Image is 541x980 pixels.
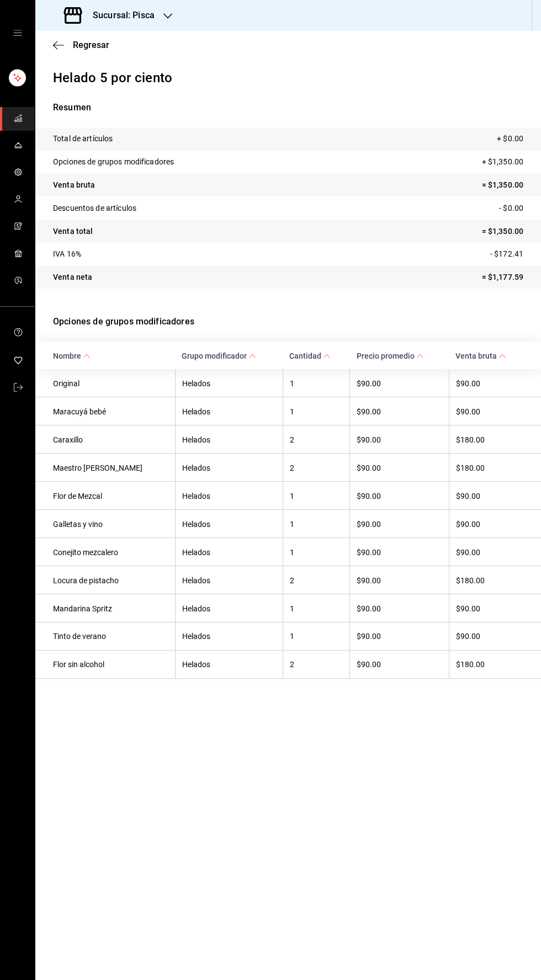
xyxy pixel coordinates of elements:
font: $180.00 [456,576,485,585]
font: $180.00 [456,464,485,472]
font: $90.00 [357,576,381,585]
font: Locura de pistacho [53,576,119,585]
font: Resumen [53,102,91,113]
font: $180.00 [456,435,485,444]
font: 1 [290,407,294,416]
font: = $1,177.59 [482,273,523,281]
font: $90.00 [357,632,381,641]
font: = $1,350.00 [482,227,523,236]
font: Helados [182,548,210,557]
font: Flor de Mezcal [53,492,102,500]
font: Descuentos de artículos [53,204,136,212]
font: Galletas y vino [53,520,103,529]
font: $90.00 [456,379,480,388]
font: $90.00 [357,379,381,388]
font: 1 [290,379,294,388]
span: Venta bruta [455,351,506,360]
font: Venta total [53,227,93,236]
font: Original [53,379,79,388]
font: = $1,350.00 [482,180,523,189]
font: 1 [290,604,294,613]
font: $90.00 [357,661,381,669]
font: $90.00 [456,407,480,416]
span: Nombre [53,351,91,360]
font: Conejito mezcalero [53,548,118,557]
font: Opciones de grupos modificadores [53,316,194,327]
font: 1 [290,520,294,529]
font: $180.00 [456,661,485,669]
font: $90.00 [357,407,381,416]
font: + $0.00 [497,134,523,143]
font: 2 [290,576,294,585]
font: $90.00 [456,632,480,641]
font: Helado 5 por ciento [53,70,172,86]
font: Maracuyá bebé [53,407,106,416]
span: Cantidad [289,351,331,360]
font: Helados [182,520,210,529]
span: Grupo modificador [182,351,256,360]
font: Venta neta [53,273,92,281]
font: Helados [182,661,210,669]
font: Helados [182,604,210,613]
font: 1 [290,548,294,557]
font: IVA 16% [53,249,81,258]
font: Helados [182,576,210,585]
font: Regresar [73,40,109,50]
font: $90.00 [357,464,381,472]
font: Grupo modificador [182,351,247,360]
font: Helados [182,407,210,416]
font: Helados [182,632,210,641]
font: 1 [290,492,294,500]
font: Helados [182,435,210,444]
font: Flor sin alcohol [53,661,104,669]
button: cajón abierto [13,29,22,38]
font: Nombre [53,351,81,360]
font: 2 [290,435,294,444]
font: $90.00 [357,520,381,529]
font: $90.00 [357,548,381,557]
font: Total de artículos [53,134,113,143]
font: 2 [290,464,294,472]
font: Maestro [PERSON_NAME] [53,464,142,472]
font: $90.00 [357,435,381,444]
font: Helados [182,464,210,472]
button: Regresar [53,40,109,50]
font: 2 [290,661,294,669]
font: Venta bruta [455,351,497,360]
font: 1 [290,632,294,641]
font: Caraxillo [53,435,83,444]
font: - $172.41 [490,249,523,258]
font: Opciones de grupos modificadores [53,157,174,166]
font: - $0.00 [499,204,523,212]
font: Tinto de verano [53,632,106,641]
font: $90.00 [357,604,381,613]
font: Venta bruta [53,180,95,189]
font: $90.00 [456,520,480,529]
font: + $1,350.00 [482,157,523,166]
font: Helados [182,379,210,388]
span: Precio promedio [357,351,424,360]
font: Helados [182,492,210,500]
font: Cantidad [289,351,321,360]
font: Sucursal: Pisca [93,10,155,20]
font: Mandarina Spritz [53,604,112,613]
font: $90.00 [456,492,480,500]
font: $90.00 [456,604,480,613]
font: $90.00 [456,548,480,557]
font: $90.00 [357,492,381,500]
font: Precio promedio [357,351,415,360]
